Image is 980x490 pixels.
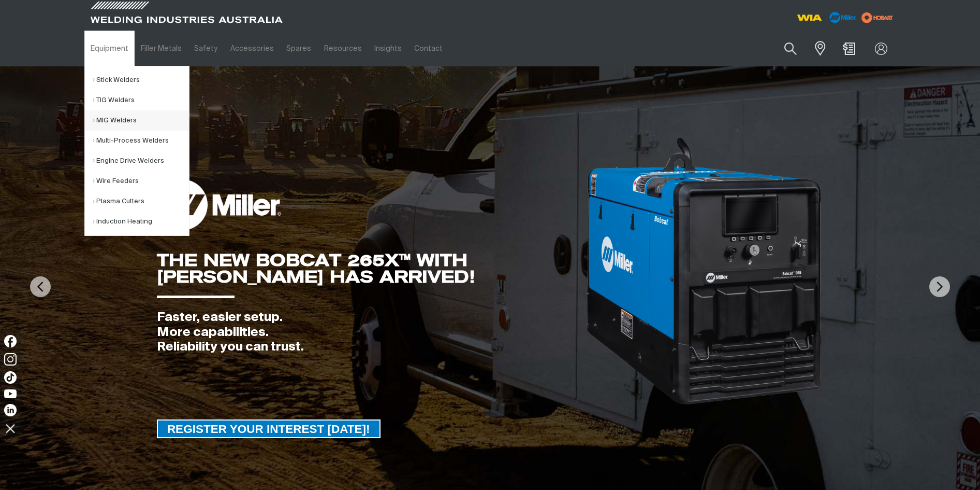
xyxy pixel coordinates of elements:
[760,36,808,61] input: Product name or item number...
[84,31,693,66] nav: Main
[368,31,408,66] a: Insights
[4,335,17,347] img: Facebook
[224,31,280,66] a: Accessories
[4,353,17,366] img: Instagram
[93,151,189,171] a: Engine Drive Welders
[93,171,189,191] a: Wire Feeders
[30,276,51,297] img: PrevArrow
[317,31,368,66] a: Resources
[4,371,17,384] img: TikTok
[858,10,896,25] img: miller
[157,310,585,355] div: Faster, easier setup. More capabilities. Reliability you can trust.
[93,90,189,110] a: TIG Welders
[157,252,585,285] div: THE NEW BOBCAT 265X™ WITH [PERSON_NAME] HAS ARRIVED!
[773,36,808,61] button: Search products
[93,212,189,232] a: Induction Heating
[93,131,189,151] a: Multi-Process Welders
[84,66,189,236] ul: Equipment Submenu
[408,31,449,66] a: Contact
[158,419,379,438] span: REGISTER YOUR INTEREST [DATE]!
[4,404,17,416] img: LinkedIn
[93,191,189,212] a: Plasma Cutters
[4,389,17,398] img: YouTube
[93,70,189,90] a: Stick Welders
[2,419,19,437] img: hide socials
[157,419,381,438] a: REGISTER YOUR INTEREST TODAY!
[188,31,224,66] a: Safety
[280,31,317,66] a: Spares
[929,276,950,297] img: NextArrow
[93,110,189,131] a: MIG Welders
[841,43,857,55] a: Shopping cart (0 product(s))
[84,31,135,66] a: Equipment
[135,31,188,66] a: Filler Metals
